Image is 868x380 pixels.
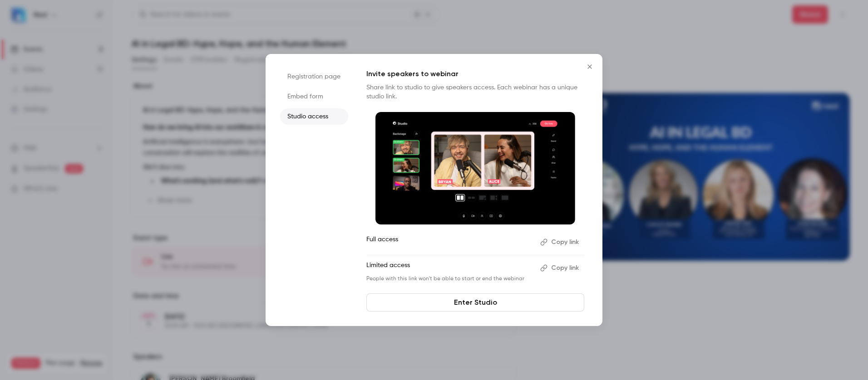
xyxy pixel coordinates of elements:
[280,68,348,85] li: Registration page
[366,261,533,275] p: Limited access
[280,108,348,125] li: Studio access
[280,88,348,105] li: Embed form
[366,293,584,312] a: Enter Studio
[366,83,584,101] p: Share link to studio to give speakers access. Each webinar has a unique studio link.
[581,58,599,76] button: Close
[537,235,584,249] button: Copy link
[375,112,575,224] img: Invite speakers to webinar
[537,261,584,275] button: Copy link
[366,275,533,283] p: People with this link won't be able to start or end the webinar
[366,68,584,79] p: Invite speakers to webinar
[366,235,533,249] p: Full access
